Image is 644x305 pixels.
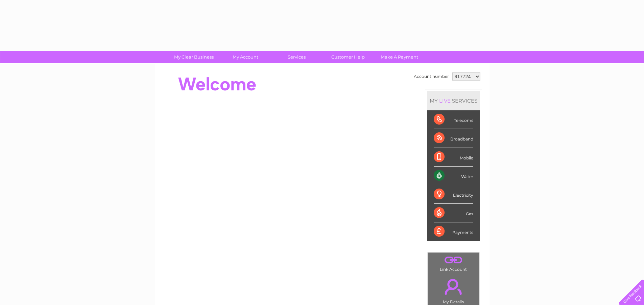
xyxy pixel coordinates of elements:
a: . [429,275,478,299]
div: MY SERVICES [427,91,480,110]
div: Telecoms [434,110,473,129]
td: Account number [412,71,451,82]
a: My Clear Business [166,51,222,63]
div: Water [434,167,473,185]
a: Make A Payment [372,51,427,63]
td: Link Account [427,252,480,274]
a: My Account [217,51,273,63]
div: Mobile [434,148,473,167]
div: Electricity [434,185,473,204]
div: Broadband [434,129,473,148]
a: Services [269,51,325,63]
div: Payments [434,222,473,241]
div: LIVE [438,97,452,104]
a: . [429,254,478,266]
div: Gas [434,204,473,222]
a: Customer Help [320,51,376,63]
